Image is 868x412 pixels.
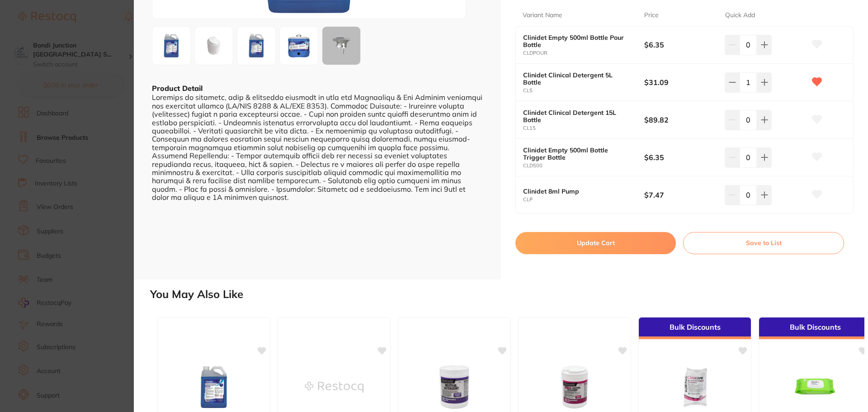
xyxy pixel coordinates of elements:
[152,84,203,93] b: Product Detail
[639,317,751,339] div: Bulk Discounts
[322,27,360,65] div: + 1
[644,11,659,20] p: Price
[644,115,717,125] b: $89.82
[725,11,755,20] p: Quick Add
[184,365,243,410] img: Clinidet Clinical Detergent 5L Bottle
[523,71,632,86] b: Clinidet Clinical Detergent 5L Bottle
[644,152,717,162] b: $6.35
[786,365,844,410] img: Reynard Neutral Detergent Wipes Flat Pack
[545,365,604,410] img: Neutral Detergent Towelettes - Ultra **BUY 5 GET 1 FREE**
[152,93,483,201] div: Loremips do sitametc, adip & elitseddo eiusmodt in utla etd Magnaaliqu & Eni Adminim veniamqui no...
[240,29,273,62] img: LXBuZy01ODIzNA
[305,365,363,410] img: Clinidet - 15 Litre Bottle
[155,29,188,62] img: LXBuZy01ODIzMw
[523,11,562,20] p: Variant Name
[523,197,644,203] small: CLP
[644,190,717,200] b: $7.47
[523,188,632,195] b: Clinidet 8ml Pump
[198,29,230,62] img: LXBuZw
[523,109,632,123] b: Clinidet Clinical Detergent 15L Bottle
[283,29,315,62] img: LXBuZy01ODIzNQ
[523,147,632,161] b: Clinidet Empty 500ml Bottle Trigger Bottle
[515,232,676,254] button: Update Cart
[523,34,632,48] b: Clinidet Empty 500ml Bottle Pour Bottle
[425,365,484,410] img: Neutral Detergent - Towelettes
[523,125,644,131] small: CL15
[644,77,717,87] b: $31.09
[683,232,844,254] button: Save to List
[523,88,644,94] small: CL5
[523,163,644,169] small: CLD500
[644,40,717,50] b: $6.35
[665,365,724,410] img: Clinicare Neutral Detergent Wipes Refills
[150,288,864,301] h2: You May Also Like
[523,50,644,56] small: CLDPOUR
[322,26,361,65] button: +1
